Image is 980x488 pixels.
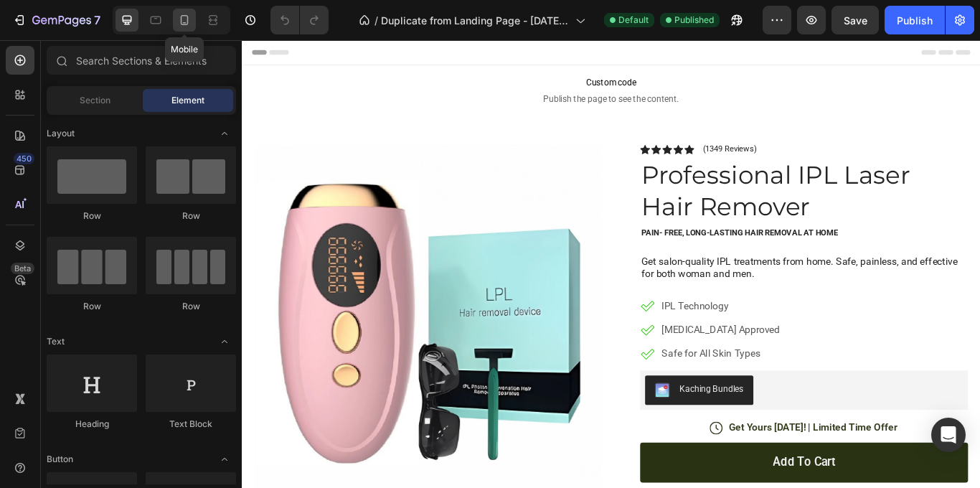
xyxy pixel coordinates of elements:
[897,13,933,28] div: Publish
[14,153,34,164] div: 450
[146,300,236,313] div: Row
[931,418,966,452] div: Open Intercom Messenger
[618,14,649,27] span: Default
[6,6,107,34] button: 7
[47,418,137,431] div: Heading
[94,11,100,29] p: 7
[47,127,75,140] span: Layout
[47,46,236,75] input: Search Sections & Elements
[270,6,329,34] div: Undo/Redo
[489,357,627,375] p: Safe for All Skin Types
[567,444,764,459] p: Get Yours [DATE]! | Limited Time Offer
[47,300,137,313] div: Row
[381,13,570,28] span: Duplicate from Landing Page - [DATE] 12:59:54
[146,210,236,222] div: Row
[464,137,847,215] h1: Professional IPL Laser Hair Remover
[674,14,714,27] span: Published
[844,14,867,27] span: Save
[831,6,879,34] button: Save
[213,122,236,145] span: Toggle open
[489,301,627,319] p: IPL Technology
[213,448,236,471] span: Toggle open
[466,219,845,231] p: Pain- Free, Long-Lasting Hair Removal at Home
[11,263,34,274] div: Beta
[470,391,596,426] button: Kaching Bundles
[510,400,585,415] div: Kaching Bundles
[374,13,378,28] span: /
[47,210,137,222] div: Row
[47,335,65,348] span: Text
[213,330,236,353] span: Toggle open
[537,121,600,133] p: (1349 Reviews)
[47,453,73,466] span: Button
[466,251,845,281] p: Get salon-quality IPL treatments from home. Safe, painless, and effective for both woman and men.
[481,400,499,417] img: KachingBundles.png
[242,40,980,488] iframe: Design area
[489,329,627,347] p: [MEDICAL_DATA] Approved
[171,94,204,107] span: Element
[885,6,945,34] button: Publish
[80,94,110,107] span: Section
[146,418,236,431] div: Text Block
